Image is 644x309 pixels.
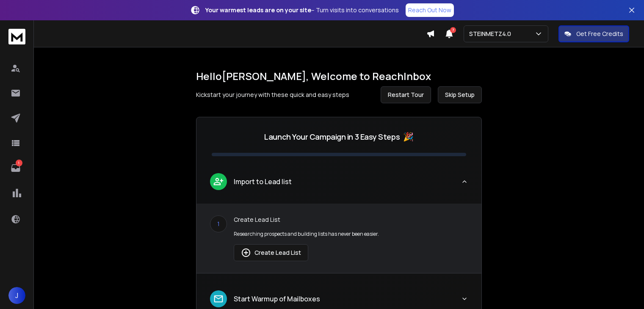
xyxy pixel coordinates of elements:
[7,160,24,177] a: 1
[450,27,456,33] span: 7
[241,248,251,258] img: lead
[234,215,468,224] p: Create Lead List
[8,287,25,304] button: J
[406,3,454,17] a: Reach Out Now
[234,294,320,304] p: Start Warmup of Mailboxes
[403,131,414,143] span: 🎉
[438,86,482,103] button: Skip Setup
[213,293,224,304] img: lead
[558,25,629,42] button: Get Free Credits
[234,244,308,261] button: Create Lead List
[264,131,400,143] p: Launch Your Campaign in 3 Easy Steps
[196,166,481,204] button: leadImport to Lead list
[381,86,431,103] button: Restart Tour
[576,30,623,38] p: Get Free Credits
[196,69,482,83] h1: Hello [PERSON_NAME] , Welcome to ReachInbox
[210,215,227,232] div: 1
[196,91,349,99] p: Kickstart your journey with these quick and easy steps
[16,160,22,166] p: 1
[445,91,475,99] span: Skip Setup
[205,6,399,14] p: – Turn visits into conversations
[205,6,311,14] strong: Your warmest leads are on your site
[234,177,292,187] p: Import to Lead list
[408,6,451,14] p: Reach Out Now
[213,176,224,187] img: lead
[196,204,481,273] div: leadImport to Lead list
[234,231,468,237] p: Researching prospects and building lists has never been easier.
[469,30,514,38] p: STEINMETZ4.0
[8,29,25,44] img: logo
